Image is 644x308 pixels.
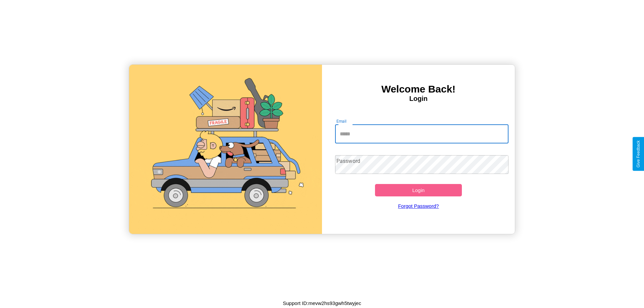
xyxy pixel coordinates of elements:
img: gif [129,65,322,234]
a: Forgot Password? [332,196,505,215]
div: Give Feedback [636,140,641,168]
p: Support ID: mevw2hs93gwh5twyjec [283,299,361,308]
h4: Login [322,95,515,103]
label: Email [336,118,347,124]
button: Login [375,184,462,196]
h3: Welcome Back! [322,83,515,95]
